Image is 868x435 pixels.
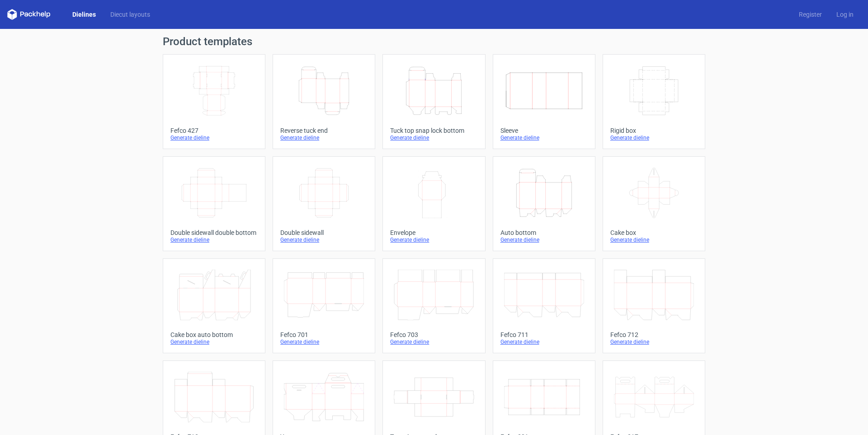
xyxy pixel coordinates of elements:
div: Envelope [390,229,477,236]
div: Generate dieline [280,338,368,346]
a: Fefco 701Generate dieline [273,258,375,353]
div: Rigid box [610,127,698,134]
a: Diecut layouts [103,10,157,19]
div: Fefco 427 [170,127,258,134]
a: Fefco 703Generate dieline [382,258,485,353]
div: Generate dieline [170,134,258,141]
a: Cake boxGenerate dieline [603,156,705,251]
div: Cake box [610,229,698,236]
div: Double sidewall double bottom [170,229,258,236]
a: Fefco 427Generate dieline [163,54,265,149]
div: Generate dieline [500,236,588,243]
a: Reverse tuck endGenerate dieline [273,54,375,149]
div: Double sidewall [280,229,368,236]
div: Generate dieline [390,338,477,346]
div: Fefco 701 [280,331,368,338]
div: Generate dieline [500,338,588,346]
a: Fefco 711Generate dieline [493,258,595,353]
a: EnvelopeGenerate dieline [382,156,485,251]
a: Cake box auto bottomGenerate dieline [163,258,265,353]
div: Sleeve [500,127,588,134]
div: Generate dieline [610,236,698,243]
a: Tuck top snap lock bottomGenerate dieline [382,54,485,149]
div: Generate dieline [390,134,477,141]
div: Generate dieline [500,134,588,141]
a: SleeveGenerate dieline [493,54,595,149]
a: Dielines [65,10,103,19]
a: Auto bottomGenerate dieline [493,156,595,251]
a: Double sidewallGenerate dieline [273,156,375,251]
div: Auto bottom [500,229,588,236]
div: Generate dieline [170,236,258,243]
h1: Product templates [163,36,705,47]
div: Fefco 711 [500,331,588,338]
div: Reverse tuck end [280,127,368,134]
div: Generate dieline [170,338,258,346]
a: Register [792,10,829,19]
div: Tuck top snap lock bottom [390,127,477,134]
div: Generate dieline [390,236,477,243]
div: Fefco 703 [390,331,477,338]
div: Generate dieline [280,236,368,243]
a: Rigid boxGenerate dieline [603,54,705,149]
a: Double sidewall double bottomGenerate dieline [163,156,265,251]
div: Generate dieline [610,338,698,346]
div: Generate dieline [280,134,368,141]
div: Cake box auto bottom [170,331,258,338]
div: Fefco 712 [610,331,698,338]
a: Log in [829,10,861,19]
div: Generate dieline [610,134,698,141]
a: Fefco 712Generate dieline [603,258,705,353]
